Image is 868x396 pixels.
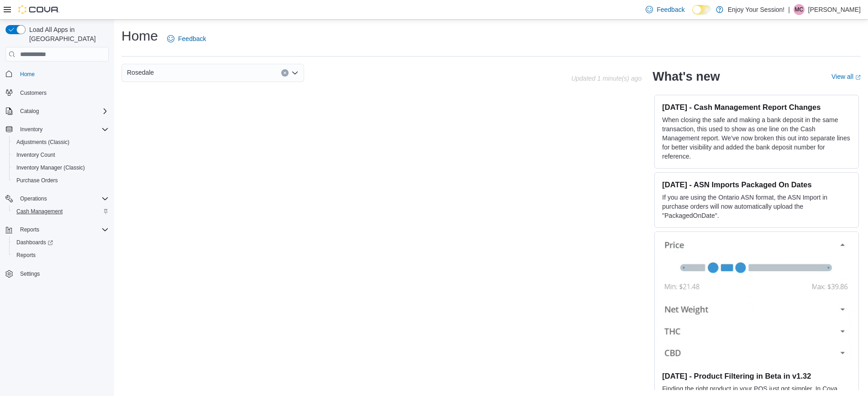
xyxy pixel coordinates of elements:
[9,149,112,161] button: Inventory Count
[16,208,63,215] span: Cash Management
[9,236,112,249] a: Dashboards
[9,136,112,149] button: Adjustments (Classic)
[16,106,42,117] button: Catalog
[9,174,112,187] button: Purchase Orders
[2,192,112,205] button: Operations
[13,175,62,186] a: Purchase Orders
[13,250,109,261] span: Reports
[16,106,109,117] span: Catalog
[18,5,59,14] img: Cova
[9,249,112,262] button: Reports
[16,224,43,235] button: Reports
[652,69,720,84] h2: What's new
[662,371,851,381] h3: [DATE] - Product Filtering in Beta in v1.32
[13,237,57,248] a: Dashboards
[20,195,47,202] span: Operations
[5,63,109,304] nav: Complex example
[20,270,40,278] span: Settings
[16,224,109,235] span: Reports
[13,149,109,160] span: Inventory Count
[571,75,642,82] p: Updated 1 minute(s) ago
[2,105,112,118] button: Catalog
[16,239,53,246] span: Dashboards
[662,193,851,220] p: If you are using the Ontario ASN format, the ASN Import in purchase orders will now automatically...
[20,108,39,115] span: Catalog
[178,34,206,43] span: Feedback
[692,5,711,15] input: Dark Mode
[2,86,112,99] button: Customers
[16,177,58,184] span: Purchase Orders
[788,4,790,15] p: |
[2,67,112,80] button: Home
[13,250,39,261] a: Reports
[13,137,73,148] a: Adjustments (Classic)
[2,123,112,136] button: Inventory
[662,103,851,112] h3: [DATE] - Cash Management Report Changes
[808,4,861,15] p: [PERSON_NAME]
[121,27,158,45] h1: Home
[16,268,43,279] a: Settings
[2,223,112,236] button: Reports
[16,69,38,80] a: Home
[16,87,109,98] span: Customers
[163,30,210,48] a: Feedback
[795,4,804,15] span: MC
[16,268,109,279] span: Settings
[16,68,109,79] span: Home
[13,175,109,186] span: Purchase Orders
[20,71,35,78] span: Home
[662,180,851,189] h3: [DATE] - ASN Imports Packaged On Dates
[728,4,785,15] p: Enjoy Your Session!
[291,69,299,77] button: Open list of options
[13,162,89,173] a: Inventory Manager (Classic)
[16,151,55,159] span: Inventory Count
[16,193,109,204] span: Operations
[20,126,42,133] span: Inventory
[13,162,109,173] span: Inventory Manager (Classic)
[127,67,154,78] span: Rosedale
[13,137,109,148] span: Adjustments (Classic)
[281,69,289,77] button: Clear input
[20,226,39,233] span: Reports
[642,0,688,19] a: Feedback
[9,161,112,174] button: Inventory Manager (Classic)
[16,139,69,146] span: Adjustments (Classic)
[13,206,66,217] a: Cash Management
[2,267,112,280] button: Settings
[13,237,109,248] span: Dashboards
[794,4,805,15] div: Michelle Curow
[16,164,85,171] span: Inventory Manager (Classic)
[16,252,36,259] span: Reports
[13,206,109,217] span: Cash Management
[20,89,47,97] span: Customers
[9,205,112,218] button: Cash Management
[13,149,59,160] a: Inventory Count
[16,87,50,98] a: Customers
[657,5,684,14] span: Feedback
[662,115,851,161] p: When closing the safe and making a bank deposit in the same transaction, this used to show as one...
[831,73,861,80] a: View allExternal link
[16,124,46,135] button: Inventory
[26,25,109,43] span: Load All Apps in [GEOGRAPHIC_DATA]
[855,75,861,80] svg: External link
[16,193,51,204] button: Operations
[16,124,109,135] span: Inventory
